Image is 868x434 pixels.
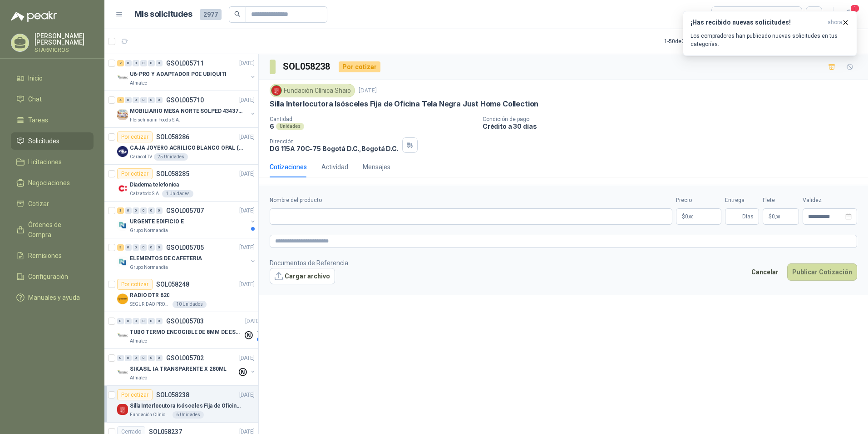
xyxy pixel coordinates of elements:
[130,254,202,263] p: ELEMENTOS DE CAFETERIA
[130,328,243,337] p: TUBO TERMO ENCOGIBLE DE 8MM DE ESPESOR X 5CMS
[11,289,94,306] a: Manuales y ayuda
[270,99,538,109] p: Silla Interlocutora Isósceles Fija de Oficina Tela Negra Just Home Collection
[117,109,128,120] img: Company Logo
[156,171,189,177] p: SOL058285
[125,207,132,214] div: 0
[11,195,94,212] a: Cotizar
[841,6,857,23] button: 1
[130,402,243,410] p: Silla Interlocutora Isósceles Fija de Oficina Tela Negra Just Home Collection
[148,207,155,214] div: 0
[104,386,258,423] a: Por cotizarSOL058238[DATE] Company LogoSilla Interlocutora Isósceles Fija de Oficina Tela Negra J...
[117,58,256,87] a: 2 0 0 0 0 0 GSOL005711[DATE] Company LogoU6-PRO Y ADAPTADOR POE UBIQUITIAlmatec
[200,9,222,20] span: 2977
[683,11,857,56] button: ¡Has recibido nuevas solicitudes!ahora Los compradores han publicado nuevas solicitudes en tus ca...
[117,95,256,124] a: 4 0 0 0 0 0 GSOL005710[DATE] Company LogoMOBILIARIO MESA NORTE SOLPED 4343782Fleischmann Foods S.A.
[270,258,348,268] p: Documentos de Referencia
[746,263,784,281] button: Cancelar
[787,263,857,281] button: Publicar Cotización
[140,207,147,214] div: 0
[270,116,475,122] p: Cantidad
[166,244,204,251] p: GSOL005705
[775,214,780,219] span: ,00
[117,97,124,103] div: 4
[130,365,227,373] p: SIKASIL IA TRANSPARENTE X 280ML
[125,355,132,361] div: 0
[239,207,255,215] p: [DATE]
[130,217,184,226] p: URGENTE EDIFICIO E
[117,146,128,157] img: Company Logo
[763,208,799,225] p: $ 0,00
[828,19,842,26] span: ahora
[803,196,857,205] label: Validez
[130,301,171,308] p: SEGURIDAD PROVISER LTDA
[239,96,255,105] p: [DATE]
[664,34,723,49] div: 1 - 50 de 2947
[276,123,304,130] div: Unidades
[239,280,255,289] p: [DATE]
[690,32,849,48] p: Los compradores han publicado nuevas solicitudes en tus categorías.
[130,190,160,197] p: Calzatodo S.A.
[133,207,139,214] div: 0
[117,330,128,341] img: Company Logo
[117,293,128,304] img: Company Logo
[130,70,227,79] p: U6-PRO Y ADAPTADOR POE UBIQUITI
[117,72,128,83] img: Company Logo
[239,133,255,141] p: [DATE]
[166,318,204,324] p: GSOL005703
[134,8,192,21] h1: Mis solicitudes
[11,70,94,87] a: Inicio
[239,354,255,363] p: [DATE]
[28,272,68,282] span: Configuración
[11,216,94,243] a: Órdenes de Compra
[140,244,147,251] div: 0
[283,60,331,74] h3: SOL058238
[850,4,860,13] span: 1
[359,86,377,95] p: [DATE]
[133,97,139,103] div: 0
[125,97,132,103] div: 0
[130,264,168,271] p: Grupo Normandía
[270,145,399,152] p: DG 115A 70C-75 Bogotá D.C. , Bogotá D.C.
[270,196,672,205] label: Nombre del producto
[28,293,80,303] span: Manuales y ayuda
[35,33,94,45] p: [PERSON_NAME] [PERSON_NAME]
[117,183,128,194] img: Company Logo
[156,281,189,288] p: SOL058248
[117,404,128,415] img: Company Logo
[239,59,255,68] p: [DATE]
[156,134,189,140] p: SOL058286
[270,162,307,172] div: Cotizaciones
[133,244,139,251] div: 0
[11,11,57,22] img: Logo peakr
[130,153,152,161] p: Caracol TV
[130,107,243,116] p: MOBILIARIO MESA NORTE SOLPED 4343782
[271,86,281,96] img: Company Logo
[166,355,204,361] p: GSOL005702
[117,279,153,290] div: Por cotizar
[28,73,43,83] span: Inicio
[117,220,128,231] img: Company Logo
[321,162,348,172] div: Actividad
[117,60,124,66] div: 2
[130,144,243,152] p: CAJA JOYERO ACRILICO BLANCO OPAL (En el adjunto mas detalle)
[11,268,94,285] a: Configuración
[154,153,188,161] div: 25 Unidades
[28,94,42,104] span: Chat
[742,209,754,224] span: Días
[28,157,62,167] span: Licitaciones
[104,128,258,165] a: Por cotizarSOL058286[DATE] Company LogoCAJA JOYERO ACRILICO BLANCO OPAL (En el adjunto mas detall...
[148,318,155,324] div: 0
[117,316,262,345] a: 0 0 0 0 0 0 GSOL005703[DATE] Company LogoTUBO TERMO ENCOGIBLE DE 8MM DE ESPESOR X 5CMSAlmatec
[11,132,94,150] a: Solicitudes
[339,61,380,72] div: Por cotizar
[104,275,258,312] a: Por cotizarSOL058248[DATE] Company LogoRADIO DTR 620SEGURIDAD PROVISER LTDA10 Unidades
[769,214,772,219] span: $
[130,291,169,300] p: RADIO DTR 620
[28,220,85,240] span: Órdenes de Compra
[28,136,59,146] span: Solicitudes
[11,247,94,264] a: Remisiones
[148,244,155,251] div: 0
[11,91,94,108] a: Chat
[28,199,49,209] span: Cotizar
[156,97,163,103] div: 0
